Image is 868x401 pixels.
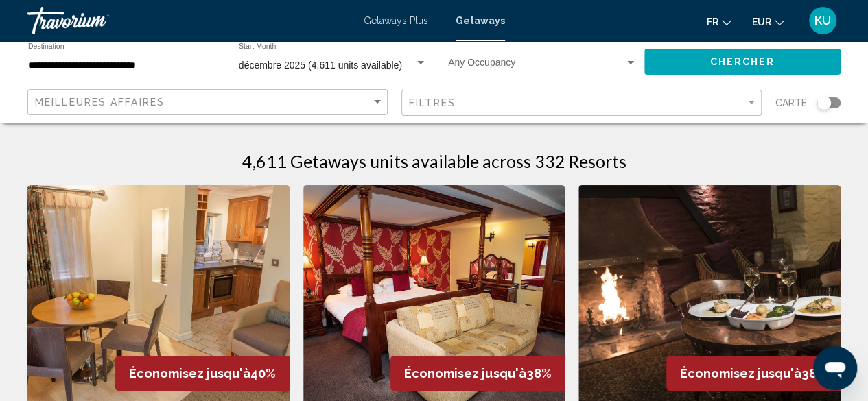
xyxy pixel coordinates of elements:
button: Filter [401,89,762,117]
a: Travorium [27,7,350,34]
span: fr [707,16,718,27]
span: Filtres [409,97,456,108]
div: 40% [115,356,290,391]
span: EUR [752,16,771,27]
mat-select: Sort by [35,97,384,108]
a: Getaways [456,15,505,26]
h1: 4,611 Getaways units available across 332 Resorts [242,151,626,171]
span: Économisez jusqu'à [404,366,526,380]
button: Chercher [644,49,841,74]
div: 38% [390,356,565,391]
span: Chercher [709,57,775,68]
span: Meilleures affaires [35,97,165,108]
span: Économisez jusqu'à [680,366,801,380]
span: KU [814,14,831,27]
a: Getaways Plus [364,15,428,26]
span: Carte [775,93,807,112]
iframe: Bouton de lancement de la fenêtre de messagerie [813,346,857,390]
div: 38% [666,356,841,391]
span: décembre 2025 (4,611 units available) [239,60,402,71]
button: User Menu [805,6,841,35]
span: Économisez jusqu'à [129,366,250,380]
button: Change language [707,12,731,32]
button: Change currency [752,12,784,32]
